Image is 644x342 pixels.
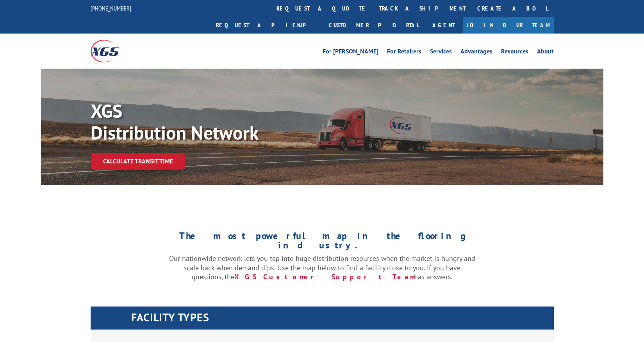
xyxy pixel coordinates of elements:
h1: The most powerful map in the flooring industry. [169,231,475,254]
a: Advantages [460,48,492,57]
a: Calculate transit time [91,153,186,170]
a: For [PERSON_NAME] [323,48,378,57]
h1: FACILITY TYPES [131,312,554,327]
a: Agent [425,17,463,34]
a: Customer Portal [323,17,425,34]
a: Resources [501,48,528,57]
a: XGS Customer Support Team [234,272,414,281]
a: Join Our Team [463,17,554,34]
a: About [537,48,554,57]
p: Our nationwide network lets you tap into huge distribution resources when the market is hungry an... [169,254,475,282]
a: For Retailers [387,48,421,57]
a: Services [430,48,452,57]
p: XGS Distribution Network [91,100,325,144]
a: Request a pickup [210,17,323,34]
a: [PHONE_NUMBER] [91,4,131,12]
